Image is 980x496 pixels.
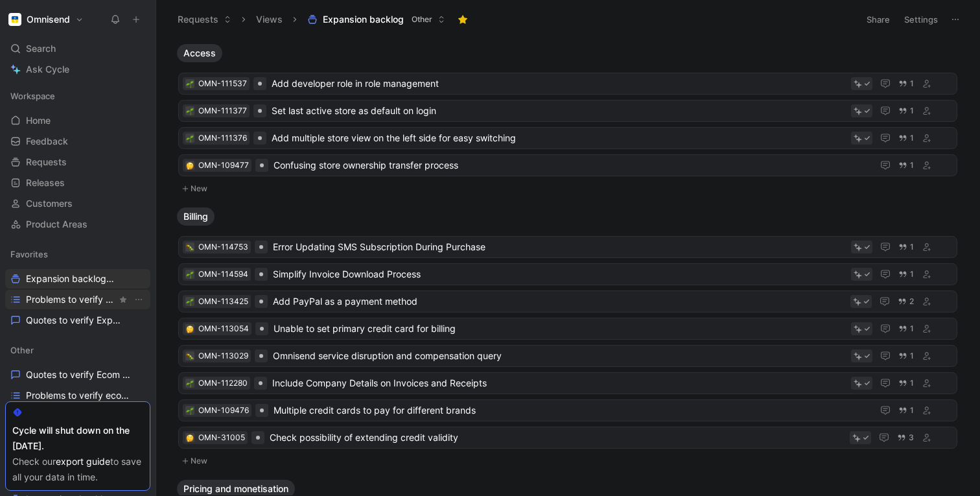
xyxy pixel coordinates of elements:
button: Requests [172,10,237,29]
button: 1 [896,158,916,172]
div: OMN-113029 [198,349,248,362]
span: Ask Cycle [26,62,69,77]
div: Workspace [5,86,150,106]
span: 1 [910,80,914,88]
button: 2 [895,294,916,309]
span: Expansion backlog [26,272,120,286]
button: 3 [894,431,916,445]
span: Omnisend service disruption and compensation query [273,348,846,364]
button: 🌱 [185,79,194,88]
img: 🌱 [186,380,194,388]
h1: Omnisend [27,14,70,25]
a: Problems to verify ExpansionView actions [5,290,150,309]
button: 1 [896,403,916,418]
img: 🌱 [186,135,194,143]
span: Other [10,344,34,357]
span: Billing [183,210,208,223]
img: 🐛 [186,353,194,360]
button: Views [250,10,288,29]
button: 🌱 [185,406,194,415]
span: Releases [26,176,65,189]
div: OMN-111537 [198,77,247,90]
button: 1 [896,349,916,363]
button: 🤔 [185,324,194,333]
button: 1 [896,376,916,390]
span: Other [412,13,432,26]
button: Access [177,44,222,62]
a: Requests [5,152,150,172]
a: 🌱OMN-111377Set last active store as default on login1 [178,100,957,122]
div: OMN-114594 [198,268,248,281]
button: New [177,453,959,469]
img: 🌱 [186,298,194,306]
a: 🌱OMN-114594Simplify Invoice Download Process1 [178,263,957,285]
span: Favorites [10,248,48,261]
span: 1 [910,107,914,115]
a: export guide [56,456,110,467]
span: 1 [910,270,914,278]
button: 1 [896,267,916,281]
a: 🐛OMN-114753Error Updating SMS Subscription During Purchase1 [178,236,957,258]
button: Share [861,10,896,29]
div: 🤔 [185,161,194,170]
span: Expansion backlog [323,13,404,26]
span: Include Company Details on Invoices and Receipts [272,375,846,391]
span: 1 [910,243,914,251]
div: 🌱 [185,106,194,115]
div: OMN-114753 [198,241,248,254]
img: 🌱 [186,271,194,279]
img: 🌱 [186,108,194,115]
a: Ask Cycle [5,60,150,79]
button: 🌱 [185,134,194,143]
div: OMN-111376 [198,132,247,145]
img: 🤔 [186,325,194,333]
span: 1 [910,161,914,169]
img: 🤔 [186,434,194,442]
a: Problems to verify ecom platforms [5,386,150,405]
div: Other [5,340,150,360]
img: 🌱 [186,80,194,88]
span: Problems to verify Expansion [26,293,117,306]
a: 🌱OMN-109476Multiple credit cards to pay for different brands1 [178,399,957,421]
span: Add PayPal as a payment method [273,294,845,309]
div: Favorites [5,244,150,264]
span: Home [26,114,51,127]
div: OMN-113425 [198,295,248,308]
a: Quotes to verify Expansion [5,311,150,330]
span: Workspace [10,89,55,102]
button: 🐛 [185,351,194,360]
button: 🌱 [185,297,194,306]
span: Problems to verify ecom platforms [26,389,135,402]
div: OMN-109476 [198,404,249,417]
a: 🤔OMN-109477Confusing store ownership transfer process1 [178,154,957,176]
span: Requests [26,156,67,169]
div: OMN-112280 [198,377,248,390]
div: OMN-113054 [198,322,249,335]
a: 🐛OMN-113029Omnisend service disruption and compensation query1 [178,345,957,367]
a: 🌱OMN-111537Add developer role in role management1 [178,73,957,95]
span: Search [26,41,56,56]
button: 1 [896,77,916,91]
a: Home [5,111,150,130]
a: 🌱OMN-112280Include Company Details on Invoices and Receipts1 [178,372,957,394]
button: Expansion backlogOther [301,10,451,29]
span: 1 [910,134,914,142]
span: 2 [909,298,914,305]
button: 🌱 [185,379,194,388]
span: 1 [910,379,914,387]
button: 🐛 [185,242,194,252]
div: OMN-111377 [198,104,247,117]
div: Cycle will shut down on the [DATE]. [12,423,143,454]
span: Quotes to verify Expansion [26,314,121,327]
a: 🌱OMN-111376Add multiple store view on the left side for easy switching1 [178,127,957,149]
span: 1 [910,325,914,333]
span: Set last active store as default on login [272,103,846,119]
div: OMN-109477 [198,159,249,172]
a: Product Areas [5,215,150,234]
button: 🤔 [185,433,194,442]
